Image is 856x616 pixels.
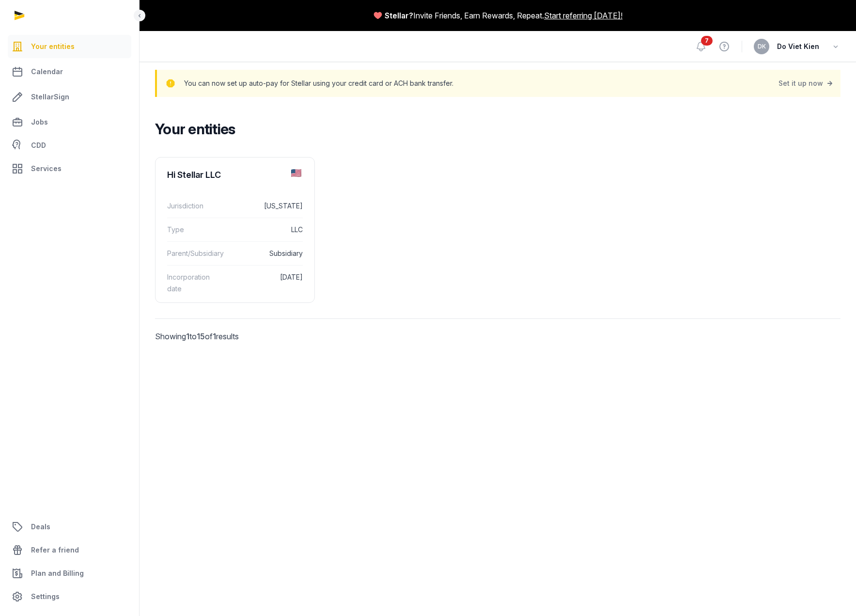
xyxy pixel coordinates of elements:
p: You can now set up auto-pay for Stellar using your credit card or ACH bank transfer. [184,77,453,90]
img: us.png [291,169,301,177]
a: Calendar [8,60,131,83]
h2: Your entities [155,120,833,138]
a: Jobs [8,111,131,134]
span: Your entities [31,41,75,52]
a: Start referring [DATE]! [544,10,623,21]
p: Showing to of results [155,319,315,354]
dt: Type [167,224,218,236]
div: Set it up now [778,77,835,90]
span: Do Viet Kien [777,41,819,52]
span: 15 [197,332,205,341]
a: CDD [8,136,131,155]
a: StellarSign [8,85,131,109]
dd: LLC [226,224,303,236]
span: 7 [701,36,713,46]
span: Services [31,163,62,174]
button: DK [754,39,769,54]
span: Deals [31,521,50,533]
span: Jobs [31,116,48,128]
span: Settings [31,591,60,602]
span: StellarSign [31,91,69,103]
a: Plan and Billing [8,562,131,585]
dd: Subsidiary [229,248,303,259]
span: CDD [31,140,46,151]
dd: [DATE] [226,271,303,295]
a: Hi Stellar LLCJurisdiction[US_STATE]TypeLLCParent/SubsidiarySubsidiaryIncorporation date[DATE] [156,158,314,308]
span: Plan and Billing [31,568,84,579]
span: Stellar? [385,10,413,21]
dt: Parent/Subsidiary [167,248,221,259]
a: Deals [8,515,131,538]
span: Calendar [31,66,63,78]
span: DK [758,44,766,49]
dt: Incorporation date [167,271,218,295]
a: Refer a friend [8,538,131,562]
dd: [US_STATE] [226,200,303,212]
div: Hi Stellar LLC [167,169,221,181]
span: 1 [186,332,189,341]
span: Refer a friend [31,544,79,556]
dt: Jurisdiction [167,200,218,212]
span: 1 [213,332,216,341]
a: Services [8,157,131,180]
a: Settings [8,585,131,608]
a: Your entities [8,35,131,58]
